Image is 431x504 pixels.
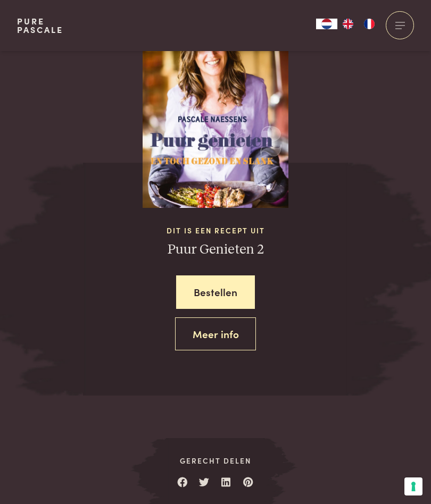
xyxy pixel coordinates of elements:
span: Dit is een recept uit [83,225,348,236]
ul: Language list [337,19,380,29]
aside: Language selected: Nederlands [316,19,380,29]
h3: Puur Genieten 2 [83,241,348,258]
div: Language [316,19,337,29]
button: Uw voorkeuren voor toestemming voor trackingtechnologieën [404,477,422,495]
a: Bestellen [176,275,255,309]
a: Meer info [175,317,256,351]
a: NL [316,19,337,29]
a: FR [359,19,380,29]
a: EN [337,19,359,29]
a: PurePascale [17,17,63,34]
span: Gerecht delen [166,455,266,466]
